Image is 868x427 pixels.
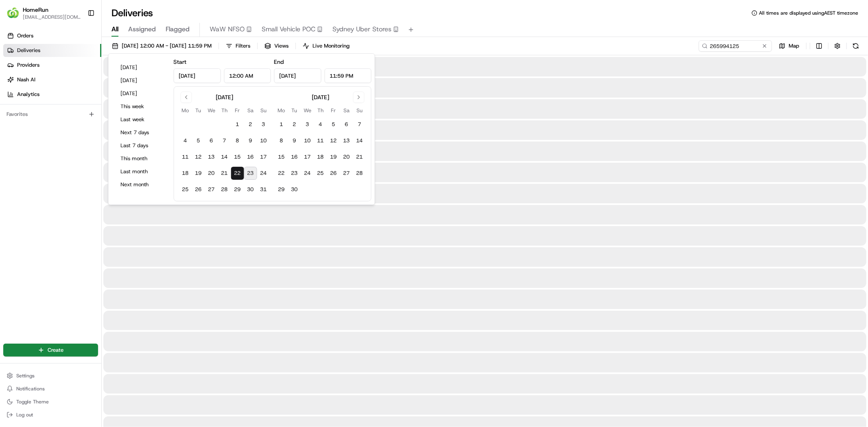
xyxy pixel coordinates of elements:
[231,106,244,115] th: Friday
[205,106,218,115] th: Wednesday
[192,134,205,147] button: 5
[205,134,218,147] button: 6
[353,134,366,147] button: 14
[244,183,257,196] button: 30
[288,183,301,196] button: 30
[274,42,289,50] span: Views
[314,167,327,180] button: 25
[117,179,166,190] button: Next month
[23,14,81,20] button: [EMAIL_ADDRESS][DOMAIN_NAME]
[327,118,340,131] button: 5
[179,106,192,115] th: Monday
[301,150,314,163] button: 17
[261,40,292,52] button: Views
[224,68,271,83] input: Time
[231,134,244,147] button: 8
[216,93,233,101] div: [DATE]
[222,40,254,52] button: Filters
[288,134,301,147] button: 9
[48,346,63,354] span: Create
[699,40,772,52] input: Type to search
[210,24,245,34] span: WaW NFSO
[257,134,270,147] button: 10
[112,24,118,34] span: All
[257,118,270,131] button: 3
[257,150,270,163] button: 17
[244,118,257,131] button: 2
[275,183,288,196] button: 29
[257,183,270,196] button: 31
[17,76,35,83] span: Nash AI
[288,150,301,163] button: 16
[301,167,314,180] button: 24
[218,150,231,163] button: 14
[288,106,301,115] th: Tuesday
[288,118,301,131] button: 2
[218,106,231,115] th: Thursday
[128,24,156,34] span: Assigned
[3,88,101,101] a: Analytics
[314,118,327,131] button: 4
[3,73,101,86] a: Nash AI
[181,91,192,103] button: Go to previous month
[3,383,98,394] button: Notifications
[122,42,212,50] span: [DATE] 12:00 AM - [DATE] 11:59 PM
[340,118,353,131] button: 6
[17,91,39,98] span: Analytics
[332,24,391,34] span: Sydney Uber Stores
[192,106,205,115] th: Tuesday
[313,42,350,50] span: Live Monitoring
[340,106,353,115] th: Saturday
[275,150,288,163] button: 15
[192,183,205,196] button: 26
[192,167,205,180] button: 19
[205,183,218,196] button: 27
[179,150,192,163] button: 11
[301,118,314,131] button: 3
[314,134,327,147] button: 11
[218,183,231,196] button: 28
[3,59,101,72] a: Providers
[274,58,284,65] label: End
[3,396,98,407] button: Toggle Theme
[262,24,315,34] span: Small Vehicle POC
[205,167,218,180] button: 20
[23,6,48,14] button: HomeRun
[218,134,231,147] button: 7
[301,106,314,115] th: Wednesday
[117,88,166,99] button: [DATE]
[312,93,329,101] div: [DATE]
[236,42,250,50] span: Filters
[3,409,98,420] button: Log out
[117,101,166,112] button: This week
[117,140,166,151] button: Last 7 days
[275,106,288,115] th: Monday
[17,32,33,39] span: Orders
[16,412,33,418] span: Log out
[7,7,20,20] img: HomeRun
[218,167,231,180] button: 21
[3,44,101,57] a: Deliveries
[108,40,215,52] button: [DATE] 12:00 AM - [DATE] 11:59 PM
[16,386,45,392] span: Notifications
[117,75,166,86] button: [DATE]
[117,62,166,73] button: [DATE]
[759,10,858,16] span: All times are displayed using AEST timezone
[327,106,340,115] th: Friday
[16,399,49,405] span: Toggle Theme
[275,134,288,147] button: 8
[353,150,366,163] button: 21
[288,167,301,180] button: 23
[231,183,244,196] button: 29
[353,118,366,131] button: 7
[301,134,314,147] button: 10
[192,150,205,163] button: 12
[179,134,192,147] button: 4
[112,7,153,20] h1: Deliveries
[299,40,353,52] button: Live Monitoring
[231,118,244,131] button: 1
[327,134,340,147] button: 12
[340,167,353,180] button: 27
[16,373,35,379] span: Settings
